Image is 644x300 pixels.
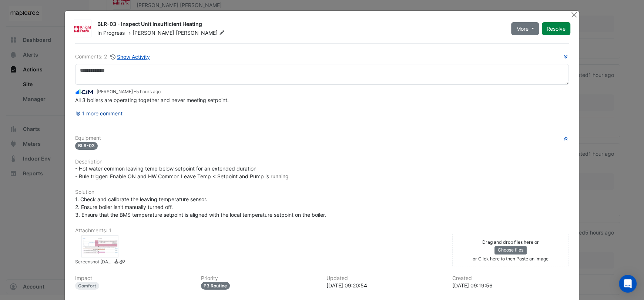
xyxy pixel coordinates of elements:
h6: Attachments: 1 [75,227,569,234]
span: [PERSON_NAME] [176,29,226,37]
h6: Impact [75,275,192,282]
span: All 3 boilers are operating together and never meeting setpoint. [75,97,229,103]
button: Resolve [542,22,570,35]
a: Download [114,259,119,266]
button: Close [570,11,578,18]
div: BLR-03 - Inspect Unit Insufficient Heating [97,20,502,29]
span: BLR-03 [75,142,98,150]
small: or Click here to then Paste an image [473,256,549,262]
a: Copy link to clipboard [119,259,125,266]
div: Comments: 2 [75,53,150,61]
small: [PERSON_NAME] - [97,88,161,95]
button: 1 more comment [75,107,123,120]
div: P3 Routine [201,282,230,290]
h6: Description [75,159,569,165]
h6: Created [452,275,569,282]
span: 2025-10-14 09:20:54 [136,89,161,94]
div: Screenshot 2025-10-14 at 09.19.32.png [81,235,118,257]
div: Comfort [75,282,99,290]
small: Screenshot 2025-10-14 at 09.19.32.png [75,259,112,266]
h6: Priority [201,275,318,282]
span: -> [126,30,131,36]
img: Knight Frank UK [74,25,91,33]
span: [PERSON_NAME] [133,30,174,36]
button: Show Activity [110,53,150,61]
div: [DATE] 09:20:54 [326,282,443,289]
button: Choose files [494,246,527,254]
span: More [516,25,528,33]
div: Open Intercom Messenger [619,275,637,293]
h6: Equipment [75,135,569,141]
span: - Hot water common leaving temp below setpoint for an extended duration - Rule trigger: Enable ON... [75,165,289,179]
h6: Updated [326,275,443,282]
small: Drag and drop files here or [482,239,539,245]
span: 1. Check and calibrate the leaving temperature sensor. 2. Ensure boiler isn't manually turned off... [75,196,326,218]
span: In Progress [97,30,125,36]
img: CIM [75,88,94,96]
button: More [511,22,539,35]
h6: Solution [75,189,569,195]
div: [DATE] 09:19:56 [452,282,569,289]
